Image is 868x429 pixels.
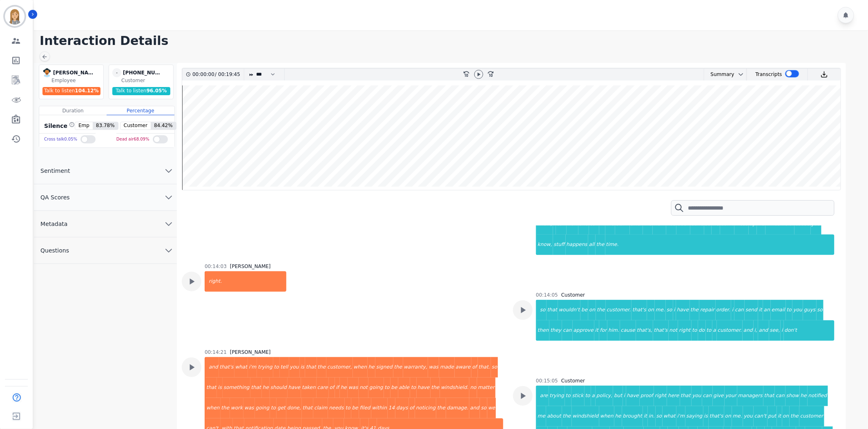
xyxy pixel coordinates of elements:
[371,398,388,418] div: within
[205,398,220,418] div: when
[40,34,868,48] h1: Interaction Details
[431,378,440,398] div: the
[34,167,76,175] span: Sentiment
[313,398,328,418] div: claim
[620,320,636,341] div: cause
[417,378,430,398] div: have
[164,166,174,176] svg: chevron down
[547,300,558,320] div: that
[692,386,702,406] div: you
[289,357,300,378] div: you
[549,386,565,406] div: trying
[734,71,744,78] button: chevron down
[706,320,712,341] div: to
[234,357,248,378] div: what
[606,300,631,320] div: customer.
[743,320,754,341] div: and
[537,300,547,320] div: so
[562,320,573,341] div: can
[384,378,390,398] div: to
[286,398,302,418] div: done,
[537,386,549,406] div: are
[221,398,230,418] div: the
[676,300,689,320] div: have
[112,68,121,77] span: -
[631,300,647,320] div: that's
[205,378,217,398] div: that
[763,386,775,406] div: that
[596,386,613,406] div: policy,
[599,406,614,427] div: when
[573,320,594,341] div: approve
[248,357,257,378] div: i'm
[446,398,469,418] div: damage.
[164,192,174,202] svg: chevron down
[123,68,164,77] div: [PHONE_NUMBER]
[317,378,329,398] div: care
[799,406,824,427] div: customer
[491,357,498,378] div: so
[305,357,317,378] div: that
[731,300,734,320] div: i
[803,300,817,320] div: guys
[42,87,100,95] div: Talk to listen
[537,406,546,427] div: me
[328,398,344,418] div: needs
[359,378,368,398] div: not
[415,398,436,418] div: noticing
[409,398,415,418] div: of
[270,378,288,398] div: should
[280,357,289,378] div: tell
[477,378,495,398] div: matter
[808,386,828,406] div: notified
[250,378,262,398] div: that
[640,386,654,406] div: proof
[678,320,691,341] div: right
[561,292,585,298] div: Customer
[34,211,177,237] button: Metadata chevron down
[605,235,835,255] div: time.
[546,406,562,427] div: about
[571,386,585,406] div: stick
[326,357,353,378] div: customer,
[116,134,150,145] div: Dead air 68.09 %
[34,237,177,264] button: Questions chevron down
[34,220,74,228] span: Metadata
[205,349,227,355] div: 00:14:21
[724,406,732,427] div: on
[75,88,98,94] span: 104.12 %
[230,263,271,270] div: [PERSON_NAME]
[769,320,781,341] div: see,
[345,398,351,418] div: to
[588,300,596,320] div: on
[34,158,177,184] button: Sentiment chevron down
[192,69,215,80] div: 00:00:00
[817,300,824,320] div: so
[270,398,277,418] div: to
[277,398,286,418] div: get
[698,320,706,341] div: do
[763,300,771,320] div: an
[738,71,744,78] svg: chevron down
[368,357,375,378] div: he
[648,406,656,427] div: in.
[549,320,562,341] div: they
[469,398,480,418] div: and
[164,246,174,255] svg: chevron down
[487,398,496,418] div: we
[800,386,808,406] div: he
[758,300,763,320] div: it
[781,320,783,341] div: i
[121,77,172,84] div: Customer
[359,398,371,418] div: filed
[626,386,640,406] div: have
[669,320,678,341] div: not
[792,300,803,320] div: you
[666,300,673,320] div: so
[580,300,588,320] div: be
[712,320,717,341] div: a
[440,378,469,398] div: windshield.
[340,378,348,398] div: he
[335,378,340,398] div: if
[702,386,713,406] div: can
